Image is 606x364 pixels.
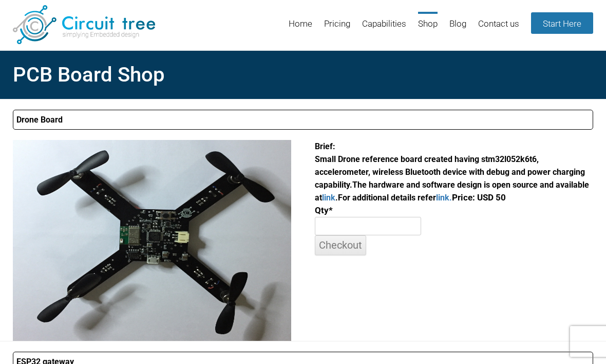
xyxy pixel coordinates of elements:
a: link. [436,193,452,203]
a: Pricing [324,12,350,45]
a: Capabilities [362,12,406,45]
h1: PCB Board Shop [13,59,593,90]
a: Shop [418,12,438,45]
a: Contact us [478,12,519,45]
input: Checkout [315,235,366,255]
span: Brief: Small Drone reference board created having stm32l052k6t6, accelerometer, wireless Bluetoot... [315,141,585,190]
a: Start Here [531,12,593,34]
a: Blog [449,12,466,45]
span: The hardware and software design is open source and available at . [315,180,589,203]
span: For additional details refer [338,193,452,203]
a: Home [289,12,312,45]
img: Circuit Tree [13,5,155,44]
a: link [322,193,335,203]
div: Price: USD 50 Qty [315,140,593,255]
summary: Drone Board [13,110,593,130]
